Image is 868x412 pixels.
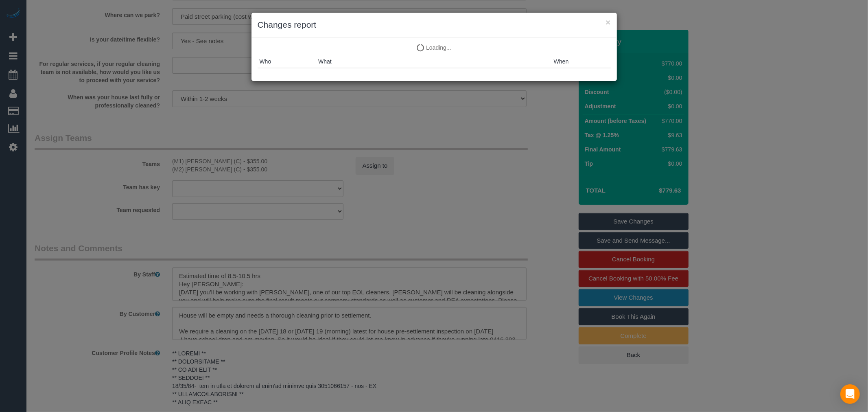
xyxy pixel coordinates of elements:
h3: Changes report [258,19,611,31]
th: Who [258,55,317,68]
p: Loading... [258,44,611,52]
div: Open Intercom Messenger [840,384,860,404]
th: What [316,55,552,68]
button: × [606,18,610,26]
th: When [552,55,611,68]
sui-modal: Changes report [251,13,617,81]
